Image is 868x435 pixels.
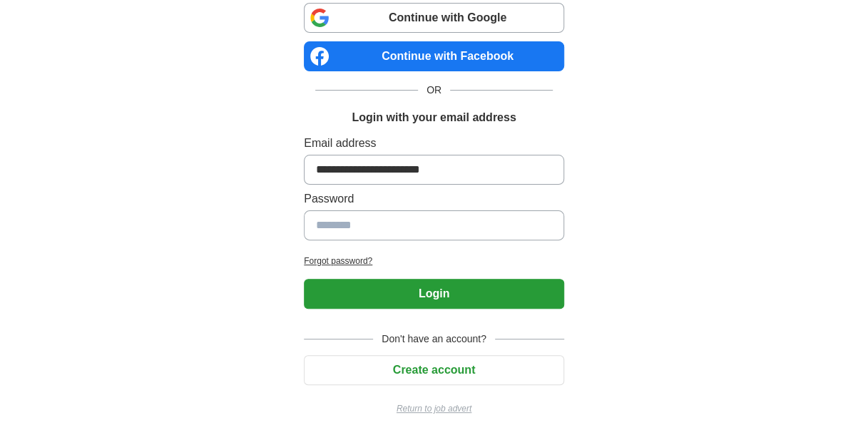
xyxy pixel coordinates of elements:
[304,41,564,71] a: Continue with Facebook
[418,83,450,98] span: OR
[304,255,564,267] a: Forgot password?
[304,402,564,415] a: Return to job advert
[304,190,564,208] label: Password
[304,135,564,152] label: Email address
[373,332,495,347] span: Don't have an account?
[304,279,564,309] button: Login
[304,364,564,376] a: Create account
[304,3,564,33] a: Continue with Google
[304,355,564,385] button: Create account
[352,109,516,126] h1: Login with your email address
